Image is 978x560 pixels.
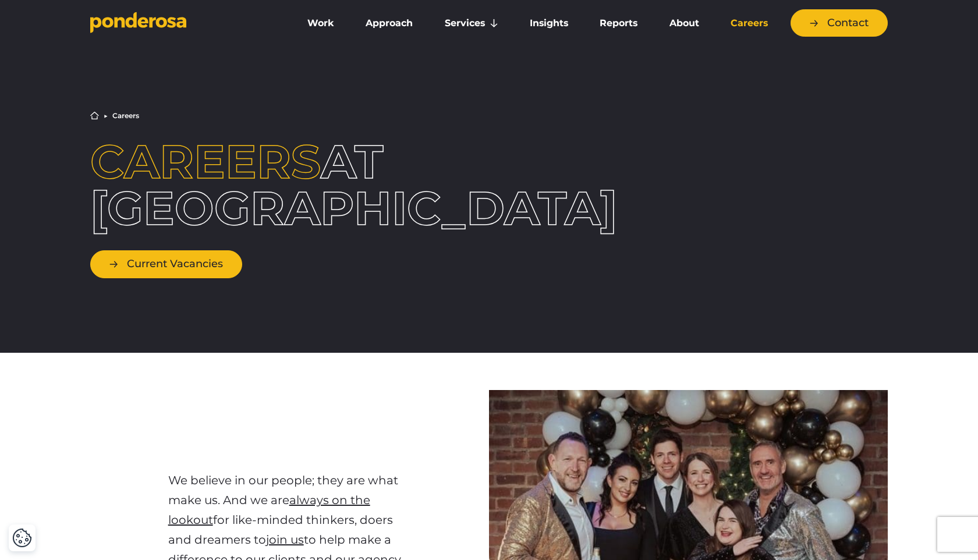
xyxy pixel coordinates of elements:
[104,112,108,119] li: ▶︎
[90,139,412,232] h1: at [GEOGRAPHIC_DATA]
[90,250,242,278] a: Current Vacancies
[352,11,426,36] a: Approach
[586,11,651,36] a: Reports
[294,11,348,36] a: Work
[12,528,32,548] button: Cookie Settings
[431,11,512,36] a: Services
[791,9,888,37] a: Contact
[90,111,99,120] a: Home
[90,12,277,35] a: Go to homepage
[516,11,582,36] a: Insights
[266,533,304,547] a: join us
[90,133,321,190] span: Careers
[655,11,712,36] a: About
[112,112,139,119] li: Careers
[717,11,781,36] a: Careers
[12,528,32,548] img: Revisit consent button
